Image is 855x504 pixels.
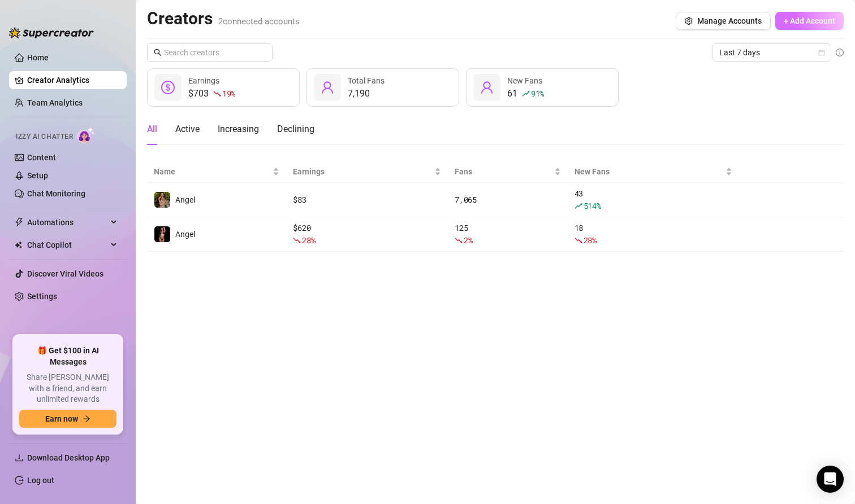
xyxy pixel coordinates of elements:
input: Search creators [164,46,257,59]
div: $703 [188,87,235,100]
span: Name [154,165,270,178]
span: Download Desktop App [27,453,110,462]
th: Fans [448,161,567,183]
span: user [321,81,334,94]
img: Angel [154,192,170,208]
span: Earnings [188,76,219,85]
span: search [154,49,162,56]
span: 🎁 Get $100 in AI Messages [19,345,116,367]
span: 2 connected accounts [218,16,300,27]
div: All [147,122,157,136]
span: arrow-right [83,415,90,423]
span: New Fans [575,165,724,178]
div: $ 620 [293,222,441,247]
span: dollar-circle [161,81,175,94]
a: Settings [27,292,57,301]
span: thunderbolt [15,218,24,227]
span: fall [455,236,463,244]
div: 125 [455,222,560,247]
button: Manage Accounts [676,12,771,30]
a: Setup [27,171,48,180]
span: 28 % [584,235,597,246]
button: + Add Account [775,12,844,30]
img: AI Chatter [77,127,95,143]
a: Discover Viral Videos [27,269,103,278]
span: + Add Account [784,16,835,25]
div: Open Intercom Messenger [817,466,844,493]
span: fall [575,236,582,244]
a: Creator Analytics [27,71,118,89]
span: Izzy AI Chatter [16,132,73,142]
span: Automations [27,213,107,231]
div: 61 [507,87,544,100]
a: Log out [27,476,54,485]
th: Name [147,161,286,183]
span: 514 % [584,200,601,211]
button: Earn nowarrow-right [19,410,116,428]
a: Team Analytics [27,98,83,107]
div: Increasing [218,122,259,136]
div: 7,190 [348,87,385,100]
span: setting [685,17,693,25]
span: Angel [175,230,195,239]
span: calendar [818,49,825,56]
span: Total Fans [348,76,385,85]
img: logo-BBDzfeDw.svg [9,27,94,38]
span: fall [213,90,221,98]
span: 19 % [222,88,235,99]
span: rise [575,202,582,210]
span: New Fans [507,76,542,85]
span: Earnings [293,165,432,178]
a: Chat Monitoring [27,189,85,198]
div: $ 83 [293,194,441,206]
img: Angel [154,226,170,242]
span: 2 % [464,235,472,246]
a: Home [27,53,49,62]
span: Chat Copilot [27,236,107,254]
th: Earnings [286,161,448,183]
th: New Fans [568,161,740,183]
span: Share [PERSON_NAME] with a friend, and earn unlimited rewards [19,372,116,405]
div: 43 [575,187,733,212]
div: 18 [575,222,733,247]
span: download [15,453,24,462]
img: Chat Copilot [15,241,22,249]
span: rise [522,90,530,98]
span: Manage Accounts [697,16,762,25]
span: Earn now [45,414,78,423]
span: 91 % [531,88,544,99]
div: Declining [277,122,314,136]
span: Angel [175,195,195,204]
span: Fans [455,165,551,178]
div: Active [175,122,200,136]
span: 28 % [302,235,315,246]
a: Content [27,153,56,162]
span: fall [293,236,301,244]
div: 7,065 [455,194,560,206]
h2: Creators [147,8,300,29]
span: info-circle [836,49,844,56]
span: user [480,81,494,94]
span: Last 7 days [719,44,824,61]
